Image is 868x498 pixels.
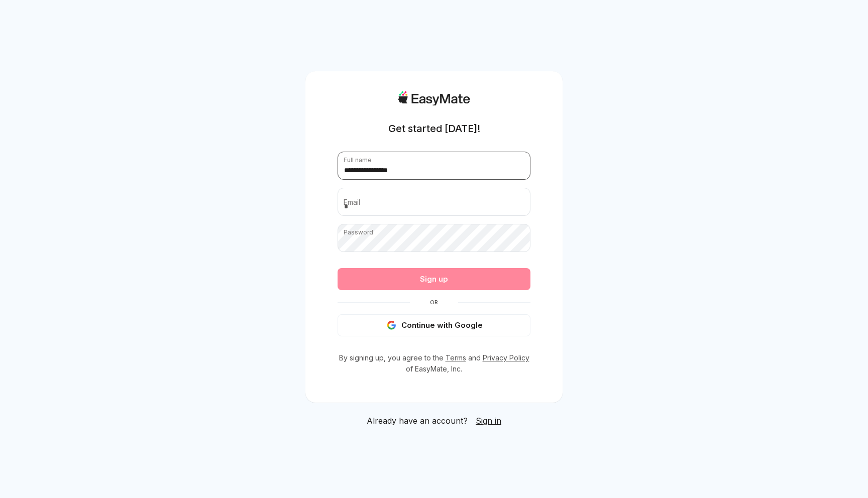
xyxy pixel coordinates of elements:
[338,314,530,336] button: Continue with Google
[367,415,468,427] span: Already have an account?
[338,352,530,375] p: By signing up, you agree to the and of EasyMate, Inc.
[483,353,529,362] a: Privacy Policy
[388,121,480,136] h1: Get started [DATE]!
[446,353,466,362] a: Terms
[410,298,458,306] span: Or
[476,416,501,426] span: Sign in
[476,415,501,427] a: Sign in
